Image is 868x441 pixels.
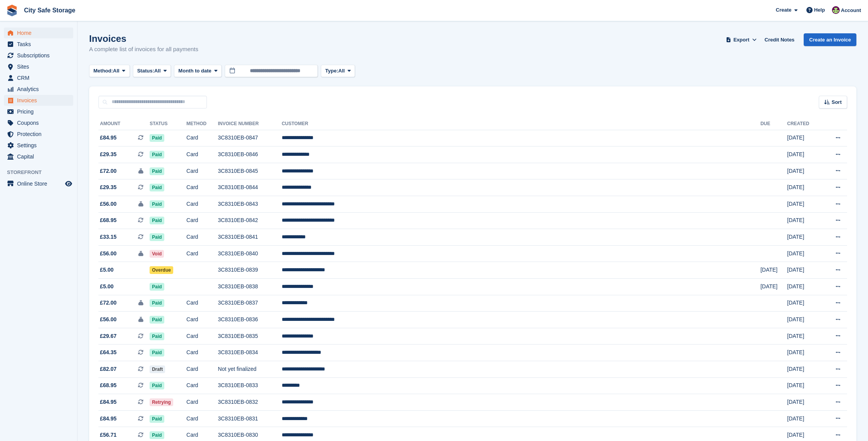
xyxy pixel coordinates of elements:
span: Paid [150,283,164,291]
td: [DATE] [787,196,821,213]
span: £29.35 [100,183,117,191]
td: Card [186,229,218,246]
td: 3C8310EB-0832 [218,394,282,411]
span: Analytics [17,84,64,95]
span: £84.95 [100,134,117,142]
td: 3C8310EB-0831 [218,410,282,427]
td: 3C8310EB-0847 [218,130,282,146]
span: £56.00 [100,250,117,258]
td: 3C8310EB-0843 [218,196,282,213]
span: £56.00 [100,200,117,208]
span: £84.95 [100,398,117,406]
td: [DATE] [787,179,821,196]
a: menu [4,129,73,140]
span: Paid [150,151,164,158]
span: Capital [17,151,64,162]
td: Card [186,196,218,213]
th: Amount [98,118,150,130]
button: Month to date [174,65,222,78]
a: menu [4,72,73,83]
span: Paid [150,217,164,224]
span: Paid [150,382,164,389]
a: menu [4,151,73,162]
span: All [113,67,120,75]
a: menu [4,50,73,61]
span: Paid [150,167,164,175]
a: Credit Notes [761,33,797,46]
td: 3C8310EB-0840 [218,245,282,262]
span: Paid [150,134,164,142]
a: menu [4,61,73,72]
td: [DATE] [787,130,821,146]
span: Sites [17,61,64,72]
span: Paid [150,233,164,241]
td: [DATE] [760,262,787,279]
td: [DATE] [787,312,821,328]
span: £68.95 [100,381,117,389]
td: Card [186,146,218,163]
td: Card [186,312,218,328]
span: Type: [325,67,338,75]
span: Tasks [17,39,64,50]
a: menu [4,28,73,38]
td: Card [186,130,218,146]
span: Paid [150,200,164,208]
td: 3C8310EB-0835 [218,328,282,345]
span: Paid [150,184,164,191]
span: CRM [17,72,64,83]
td: [DATE] [787,410,821,427]
a: menu [4,178,73,189]
span: Month to date [178,67,211,75]
span: Coupons [17,117,64,128]
h1: Invoices [89,33,198,44]
td: Card [186,328,218,345]
td: [DATE] [787,345,821,361]
img: stora-icon-8386f47178a22dfd0bd8f6a31ec36ba5ce8667c1dd55bd0f319d3a0aa187defe.svg [6,5,18,16]
td: [DATE] [787,279,821,295]
td: 3C8310EB-0845 [218,163,282,179]
th: Created [787,118,821,130]
td: [DATE] [787,394,821,411]
td: [DATE] [787,245,821,262]
td: Not yet finalized [218,361,282,378]
span: Paid [150,415,164,423]
span: £64.35 [100,348,117,357]
a: Preview store [64,179,73,188]
td: 3C8310EB-0833 [218,377,282,394]
td: [DATE] [787,229,821,246]
span: Subscriptions [17,50,64,61]
td: 3C8310EB-0837 [218,295,282,312]
td: 3C8310EB-0844 [218,179,282,196]
span: Create [776,6,791,14]
button: Type: All [321,65,355,78]
span: Void [150,250,164,258]
td: Card [186,245,218,262]
span: Retrying [150,398,173,406]
span: Online Store [17,178,64,189]
span: £5.00 [100,283,114,291]
span: £29.35 [100,150,117,158]
span: Paid [150,332,164,340]
span: Paid [150,349,164,357]
td: Card [186,394,218,411]
td: [DATE] [787,163,821,179]
a: menu [4,117,73,128]
td: Card [186,212,218,229]
th: Status [150,118,186,130]
td: [DATE] [787,361,821,378]
span: Paid [150,316,164,324]
td: 3C8310EB-0839 [218,262,282,279]
span: Settings [17,140,64,151]
a: menu [4,95,73,106]
td: Card [186,295,218,312]
span: £72.00 [100,167,117,175]
td: 3C8310EB-0841 [218,229,282,246]
td: 3C8310EB-0838 [218,279,282,295]
span: Sort [832,98,842,106]
td: 3C8310EB-0836 [218,312,282,328]
span: £29.67 [100,332,117,340]
span: £56.71 [100,431,117,439]
span: Paid [150,299,164,307]
td: [DATE] [787,328,821,345]
td: Card [186,377,218,394]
